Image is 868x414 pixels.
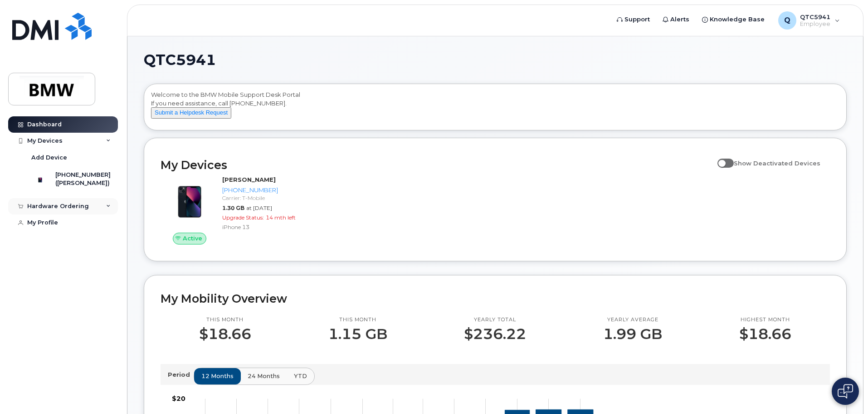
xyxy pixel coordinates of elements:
[151,107,231,119] button: Submit a Helpdesk Request
[183,234,202,243] span: Active
[222,205,244,211] span: 1.30 GB
[222,223,316,231] div: iPhone 13
[144,53,216,67] span: QTC5941
[161,158,713,172] h2: My Devices
[161,175,320,244] a: Active[PERSON_NAME][PHONE_NUMBER]Carrier: T-Mobile1.30 GBat [DATE]Upgrade Status:14 mth leftiPhon...
[838,384,853,399] img: Open chat
[199,316,251,324] p: This month
[266,214,296,221] span: 14 mth left
[199,326,251,342] p: $18.66
[222,214,264,221] span: Upgrade Status:
[734,160,820,167] span: Show Deactivated Devices
[717,155,725,162] input: Show Deactivated Devices
[168,180,211,224] img: image20231002-3703462-1ig824h.jpeg
[248,372,280,380] span: 24 months
[172,394,185,403] tspan: $20
[222,194,316,202] div: Carrier: T-Mobile
[328,326,387,342] p: 1.15 GB
[151,109,231,116] a: Submit a Helpdesk Request
[603,326,662,342] p: 1.99 GB
[246,205,272,211] span: at [DATE]
[294,372,307,380] span: YTD
[739,326,791,342] p: $18.66
[168,370,194,379] p: Period
[603,316,662,324] p: Yearly average
[739,316,791,324] p: Highest month
[222,176,276,183] strong: [PERSON_NAME]
[464,316,526,324] p: Yearly total
[161,292,830,305] h2: My Mobility Overview
[222,186,316,195] div: [PHONE_NUMBER]
[328,316,387,324] p: This month
[151,90,839,127] div: Welcome to the BMW Mobile Support Desk Portal If you need assistance, call [PHONE_NUMBER].
[464,326,526,342] p: $236.22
